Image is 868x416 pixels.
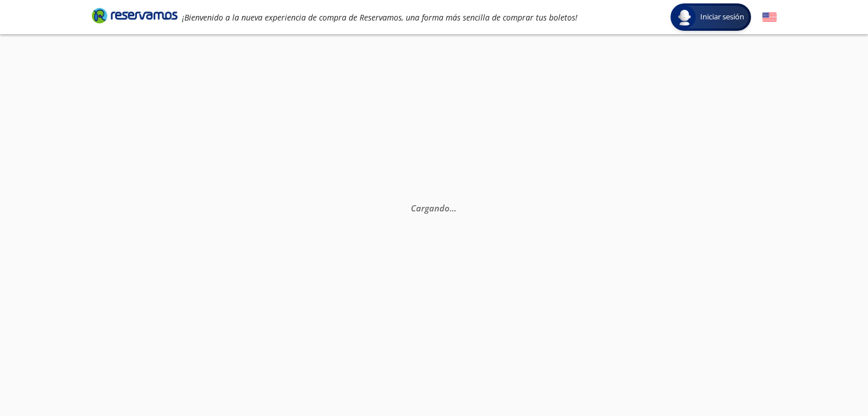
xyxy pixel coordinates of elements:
[92,7,177,27] a: Brand Logo
[450,202,452,214] span: .
[182,12,578,23] em: ¡Bienvenido a la nueva experiencia de compra de Reservamos, una forma más sencilla de comprar tus...
[411,202,457,214] em: Cargando
[762,10,777,25] button: English
[696,11,749,23] span: Iniciar sesión
[452,202,454,214] span: .
[92,7,177,24] i: Brand Logo
[454,202,457,214] span: .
